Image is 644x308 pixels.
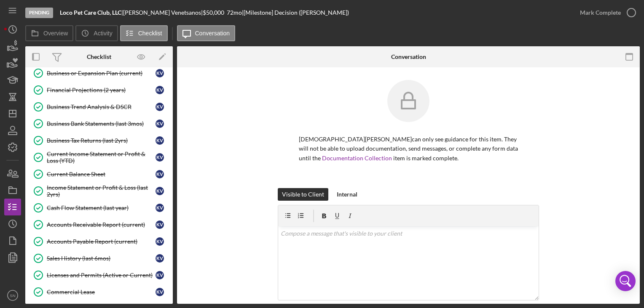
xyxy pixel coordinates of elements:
div: Accounts Receivable Report (current) [47,221,156,228]
div: Business or Expansion Plan (current) [47,70,156,77]
div: Income Statement or Profit & Loss (last 2yrs) [47,184,156,198]
button: Visible to Client [278,188,328,201]
div: Cash Flow Statement (last year) [47,204,156,211]
div: K V [156,187,164,195]
div: Current Income Statement or Profit & Loss (YTD) [47,151,156,164]
div: Business Bank Statements (last 3mos) [47,120,156,127]
button: Checklist [120,25,168,41]
div: K V [156,153,164,162]
p: [DEMOGRAPHIC_DATA][PERSON_NAME] can only see guidance for this item. They will not be able to upl... [299,135,518,163]
a: Accounts Payable Report (current)KV [30,233,169,250]
div: K V [156,204,164,212]
a: Business Tax Returns (last 2yrs)KV [30,132,169,149]
div: K V [156,254,164,263]
div: Business Tax Returns (last 2yrs) [47,137,156,144]
a: Sales History (last 6mos)KV [30,250,169,267]
span: $50,000 [203,9,224,16]
a: Income Statement or Profit & Loss (last 2yrs)KV [30,183,169,199]
div: [PERSON_NAME] Venetsanos | [123,9,203,16]
div: Sales History (last 6mos) [47,255,156,262]
button: Mark Complete [572,4,640,21]
div: Checklist [87,53,111,60]
button: Activity [75,25,118,41]
div: K V [156,86,164,94]
a: Financial Projections (2 years)KV [30,82,169,98]
b: Loco Pet Care Club, LLC [60,9,121,16]
div: Licenses and Permits (Active or Current) [47,272,156,279]
a: Current Balance SheetKV [30,166,169,183]
div: Accounts Payable Report (current) [47,238,156,245]
div: Mark Complete [580,4,621,21]
div: K V [156,170,164,178]
a: Cash Flow Statement (last year)KV [30,199,169,216]
div: 72 mo [227,9,242,16]
div: | [Milestone] Decision ([PERSON_NAME]) [242,9,349,16]
button: Overview [25,25,73,41]
div: K V [156,119,164,128]
div: K V [156,220,164,229]
div: Business Trend Analysis & DSCR [47,104,156,110]
div: Financial Projections (2 years) [47,87,156,93]
div: Internal [337,188,357,201]
a: Licenses and Permits (Active or Current)KV [30,267,169,284]
label: Conversation [195,30,230,37]
div: Current Balance Sheet [47,171,156,178]
a: Business Trend Analysis & DSCRKV [30,98,169,115]
button: SN [4,287,21,304]
div: Conversation [391,53,426,60]
a: Commercial LeaseKV [30,284,169,300]
div: K V [156,136,164,145]
div: Commercial Lease [47,289,156,295]
button: Conversation [177,25,236,41]
div: Pending [25,8,53,18]
div: K V [156,103,164,111]
div: K V [156,288,164,296]
text: SN [10,293,15,298]
a: Current Income Statement or Profit & Loss (YTD)KV [30,149,169,166]
div: K V [156,69,164,77]
label: Checklist [138,30,162,37]
a: Business Bank Statements (last 3mos)KV [30,115,169,132]
button: Internal [333,188,362,201]
div: Open Intercom Messenger [615,271,636,291]
a: Documentation Collection [322,154,392,162]
a: Business or Expansion Plan (current)KV [30,65,169,82]
label: Activity [94,30,112,37]
div: | [60,9,123,16]
a: Accounts Receivable Report (current)KV [30,216,169,233]
div: K V [156,271,164,279]
div: K V [156,237,164,246]
div: Visible to Client [282,188,324,201]
label: Overview [43,30,68,37]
